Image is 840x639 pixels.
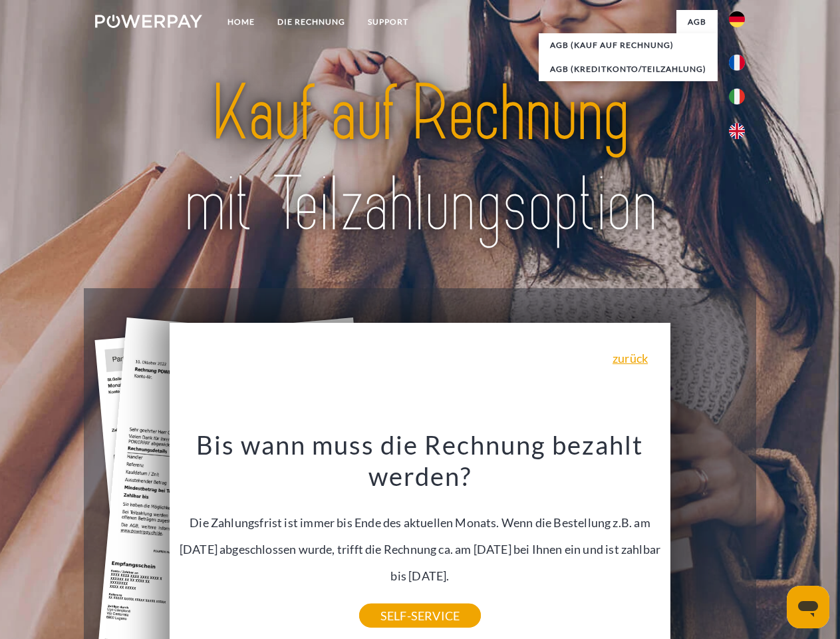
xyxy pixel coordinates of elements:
[356,10,420,34] a: SUPPORT
[539,33,718,57] a: AGB (Kauf auf Rechnung)
[729,89,745,105] img: it
[95,15,202,28] img: logo-powerpay-white.svg
[676,10,718,34] a: agb
[787,586,829,628] iframe: Schaltfläche zum Öffnen des Messaging-Fensters
[266,10,356,34] a: DIE RECHNUNG
[539,57,718,81] a: AGB (Kreditkonto/Teilzahlung)
[613,352,648,364] a: zurück
[359,604,481,628] a: SELF-SERVICE
[729,55,745,71] img: fr
[729,123,745,139] img: en
[178,429,663,616] div: Die Zahlungsfrist ist immer bis Ende des aktuellen Monats. Wenn die Bestellung z.B. am [DATE] abg...
[216,10,266,34] a: Home
[729,11,745,27] img: de
[178,429,663,493] h3: Bis wann muss die Rechnung bezahlt werden?
[127,64,713,255] img: title-powerpay_de.svg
